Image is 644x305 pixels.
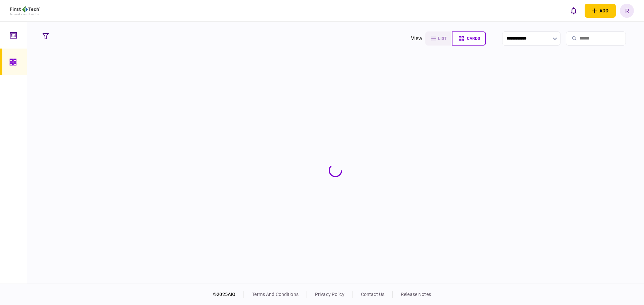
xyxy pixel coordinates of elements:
[467,36,480,41] span: cards
[452,31,486,46] button: cards
[252,292,299,297] a: terms and conditions
[585,4,616,18] button: open adding identity options
[315,292,344,297] a: privacy policy
[425,31,452,46] button: list
[620,4,634,18] button: R
[361,292,384,297] a: contact us
[213,291,244,298] div: © 2025 AIO
[411,34,423,43] div: view
[438,36,446,41] span: list
[401,292,431,297] a: release notes
[10,6,40,15] img: client company logo
[567,4,581,18] button: open notifications list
